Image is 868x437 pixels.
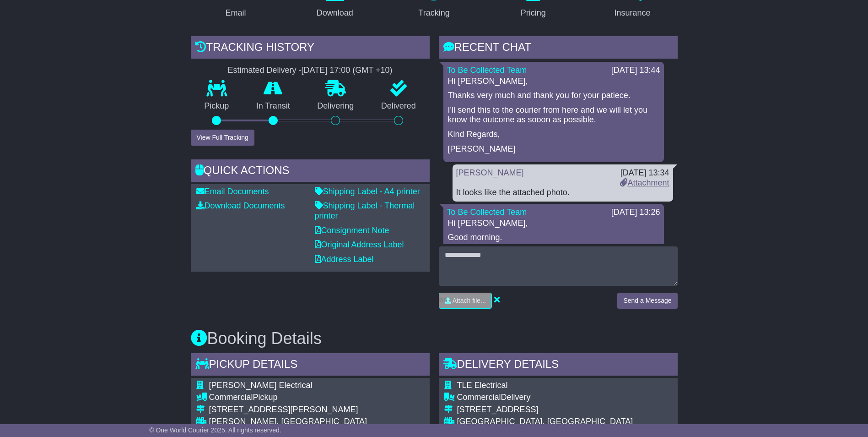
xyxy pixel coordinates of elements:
a: Consignment Note [315,226,389,235]
span: TLE Electrical [457,381,508,390]
div: Delivery Details [439,353,678,378]
a: Shipping Label - Thermal printer [315,201,415,220]
div: Quick Actions [191,159,430,184]
div: Pricing [521,7,546,19]
p: [PERSON_NAME] [448,144,659,154]
a: Email Documents [196,187,269,196]
a: To Be Collected Team [447,66,527,75]
p: Thanks very much and thank you for your patiece. [448,91,659,101]
p: Good morning. [448,233,659,243]
p: Delivering [304,101,368,111]
div: [STREET_ADDRESS] [457,405,672,415]
p: Pickup [191,101,243,111]
div: [DATE] 13:44 [611,66,660,76]
a: [PERSON_NAME] [456,168,524,177]
div: [DATE] 13:26 [611,208,660,218]
div: Download [317,7,353,19]
a: Original Address Label [315,240,404,249]
a: Shipping Label - A4 printer [315,187,420,196]
div: Tracking [418,7,449,19]
a: Address Label [315,255,374,264]
div: [DATE] 13:34 [620,168,669,178]
p: Kind Regards, [448,130,659,140]
div: It looks like the attached photo. [456,188,669,198]
div: Email [225,7,246,19]
span: © One World Courier 2025. All rights reserved. [149,426,281,434]
p: Hi [PERSON_NAME], [448,76,659,87]
div: [DATE] 17:00 (GMT +10) [302,66,393,76]
a: To Be Collected Team [447,208,527,217]
p: Delivered [367,101,430,111]
p: I'll send this to the courier from here and we will let you know the outcome as sooon as possible. [448,105,659,125]
div: Tracking history [191,36,430,61]
div: [STREET_ADDRESS][PERSON_NAME] [209,405,416,415]
span: Commercial [457,393,501,402]
div: Estimated Delivery - [191,66,430,76]
div: [PERSON_NAME], [GEOGRAPHIC_DATA] [209,417,416,427]
a: Download Documents [196,201,285,210]
div: Insurance [615,7,651,19]
div: Delivery [457,393,672,403]
button: View Full Tracking [191,130,254,146]
div: Pickup [209,393,416,403]
button: Send a Message [617,293,677,309]
p: Hi [PERSON_NAME], [448,218,659,229]
span: Commercial [209,393,253,402]
p: In Transit [243,101,304,111]
div: [GEOGRAPHIC_DATA], [GEOGRAPHIC_DATA] [457,417,672,427]
h3: Booking Details [191,329,678,348]
div: RECENT CHAT [439,36,678,61]
a: Attachment [620,178,669,187]
span: [PERSON_NAME] Electrical [209,381,313,390]
div: Pickup Details [191,353,430,378]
